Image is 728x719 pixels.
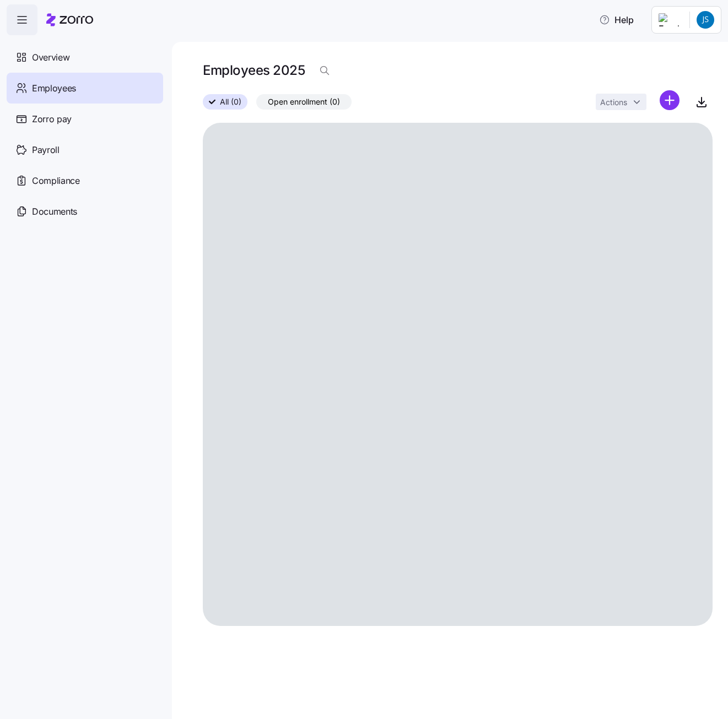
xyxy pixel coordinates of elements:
[268,95,340,109] span: Open enrollment (0)
[590,9,643,31] button: Help
[7,196,163,227] a: Documents
[697,11,714,29] img: 48dcb041a751c86c292f82e4255e9e38
[7,165,163,196] a: Compliance
[32,143,60,157] span: Payroll
[659,13,681,26] img: Employer logo
[7,104,163,134] a: Zorro pay
[600,99,627,106] span: Actions
[7,134,163,165] a: Payroll
[32,112,72,126] span: Zorro pay
[32,174,80,188] span: Compliance
[7,42,163,73] a: Overview
[220,95,241,109] span: All (0)
[596,94,646,110] button: Actions
[660,90,680,110] svg: add icon
[7,73,163,104] a: Employees
[203,62,305,79] h1: Employees 2025
[599,13,634,26] span: Help
[32,51,69,64] span: Overview
[32,81,76,95] span: Employees
[32,205,77,219] span: Documents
